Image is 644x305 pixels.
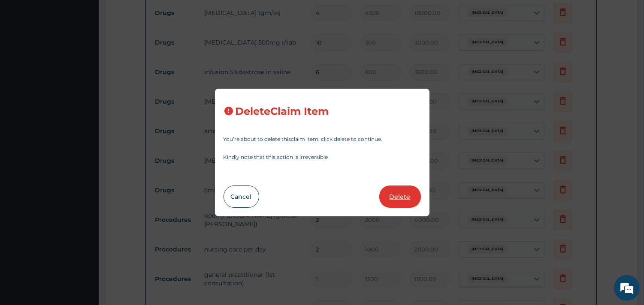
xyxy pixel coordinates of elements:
[224,185,259,208] button: Cancel
[141,4,161,25] div: Minimize live chat window
[16,43,35,64] img: d_794563401_company_1708531726252_794563401
[224,137,421,142] p: You’re about to delete this claim item , click delete to continue.
[379,185,421,208] button: Delete
[224,155,421,160] p: Kindly note that this action is irreversible
[4,209,163,239] textarea: Type your message and hit 'Enter'
[236,106,329,117] h3: Delete Claim Item
[50,96,118,182] span: We're online!
[45,48,144,59] div: Chat with us now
